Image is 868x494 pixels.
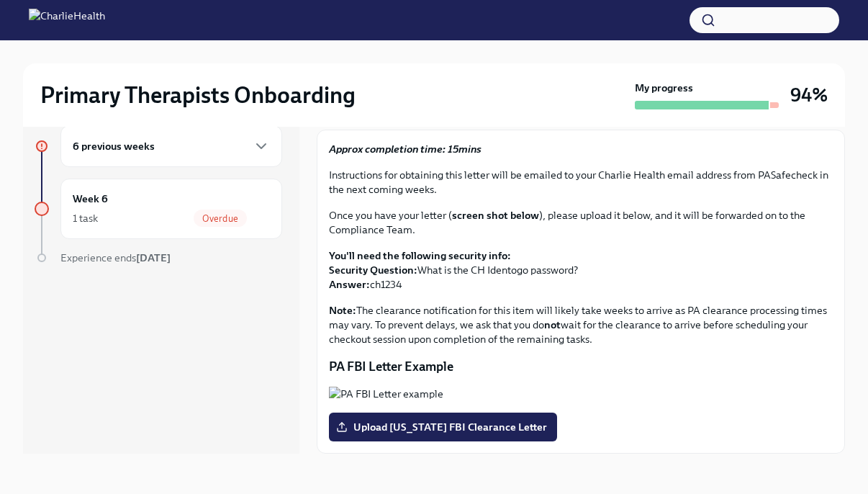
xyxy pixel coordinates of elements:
label: Upload [US_STATE] FBI Clearance Letter [329,413,557,441]
span: Upload [US_STATE] FBI Clearance Letter [339,420,547,434]
span: Overdue [194,213,247,224]
button: Zoom image [329,387,833,401]
strong: screen shot below [452,209,539,222]
p: What is the CH Identogo password? ch1234 [329,248,833,292]
span: Experience ends [60,251,171,264]
strong: Note: [329,304,356,317]
strong: Answer: [329,278,370,291]
div: 6 previous weeks [60,125,282,167]
p: The clearance notification for this item will likely take weeks to arrive as PA clearance process... [329,303,833,346]
h2: Primary Therapists Onboarding [40,81,356,109]
img: CharlieHealth [29,9,105,32]
strong: [DATE] [136,251,171,264]
div: 1 task [73,211,98,225]
p: PA FBI Letter Example [329,358,833,375]
strong: not [544,318,561,331]
p: Instructions for obtaining this letter will be emailed to your Charlie Health email address from ... [329,168,833,197]
strong: You'll need the following security info: [329,249,511,262]
h6: Week 6 [73,191,108,207]
strong: Approx completion time: 15mins [329,143,482,156]
strong: My progress [635,81,693,95]
strong: Security Question: [329,264,417,277]
h6: 6 previous weeks [73,138,155,154]
a: Week 61 taskOverdue [35,179,282,239]
p: Once you have your letter ( ), please upload it below, and it will be forwarded on to the Complia... [329,208,833,237]
h3: 94% [790,82,828,108]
